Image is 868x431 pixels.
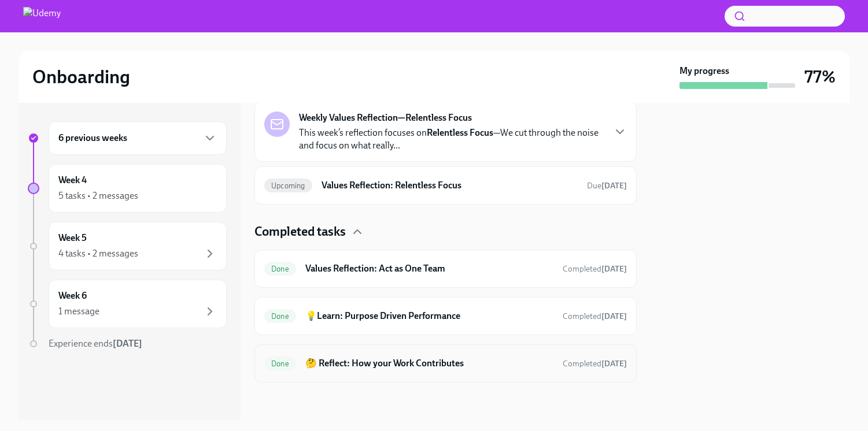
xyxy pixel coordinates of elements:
span: Completed [563,311,627,321]
span: September 2nd, 2025 12:20 [563,358,627,369]
h4: Completed tasks [254,223,346,240]
strong: [DATE] [601,311,627,321]
a: DoneValues Reflection: Act as One TeamCompleted[DATE] [264,259,627,278]
span: Done [264,312,296,321]
span: Done [264,265,296,273]
strong: Weekly Values Reflection—Relentless Focus [299,112,472,124]
h6: Week 5 [58,232,87,244]
h6: Week 4 [58,174,87,187]
img: Udemy [23,7,61,25]
strong: [DATE] [601,264,627,274]
span: Due [587,181,627,191]
span: August 26th, 2025 11:10 [563,263,627,274]
a: Week 54 tasks • 2 messages [28,222,227,270]
a: UpcomingValues Reflection: Relentless FocusDue[DATE] [264,176,627,195]
strong: [DATE] [601,359,627,369]
strong: My progress [679,65,729,77]
h6: Values Reflection: Relentless Focus [322,179,578,192]
div: 4 tasks • 2 messages [58,247,138,260]
a: Week 61 message [28,280,227,328]
span: Experience ends [49,338,142,349]
div: Completed tasks [254,223,637,240]
div: 6 previous weeks [49,121,227,155]
h6: 💡Learn: Purpose Driven Performance [305,310,553,322]
strong: [DATE] [113,338,142,349]
h6: 🤔 Reflect: How your Work Contributes [305,357,553,370]
div: 1 message [58,305,99,318]
h2: Onboarding [32,65,130,88]
span: Done [264,359,296,368]
h6: Values Reflection: Act as One Team [305,262,553,275]
a: Week 45 tasks • 2 messages [28,164,227,213]
a: Done💡Learn: Purpose Driven PerformanceCompleted[DATE] [264,307,627,325]
span: September 2nd, 2025 08:35 [563,311,627,322]
span: September 8th, 2025 10:00 [587,180,627,191]
strong: Relentless Focus [427,127,493,138]
h6: 6 previous weeks [58,132,127,144]
a: Done🤔 Reflect: How your Work ContributesCompleted[DATE] [264,354,627,373]
h3: 77% [804,66,836,87]
strong: [DATE] [601,181,627,191]
div: 5 tasks • 2 messages [58,190,138,202]
span: Completed [563,359,627,369]
span: Upcoming [264,181,312,190]
h6: Week 6 [58,289,87,302]
span: Completed [563,264,627,274]
p: This week’s reflection focuses on —We cut through the noise and focus on what really... [299,127,604,152]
